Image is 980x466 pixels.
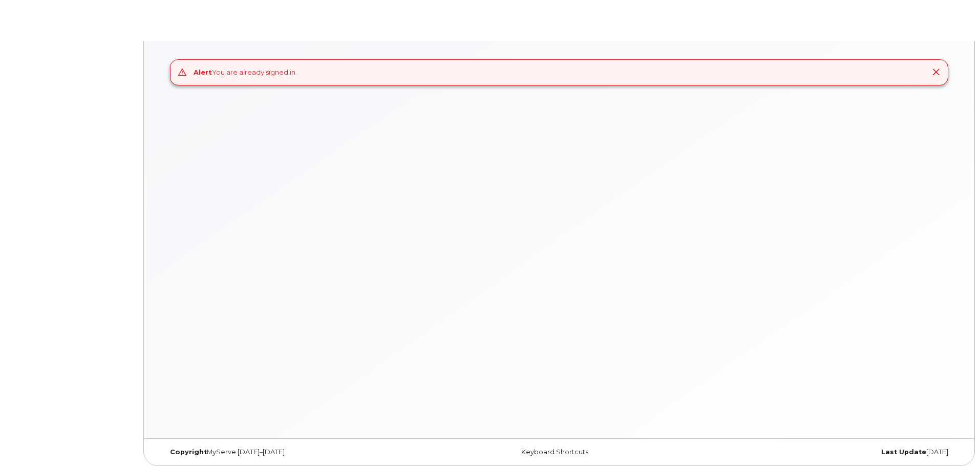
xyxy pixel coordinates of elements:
strong: Last Update [881,448,926,456]
div: MyServe [DATE]–[DATE] [162,448,427,456]
div: [DATE] [691,448,956,456]
strong: Copyright [170,448,207,456]
div: You are already signed in. [194,68,297,77]
a: Keyboard Shortcuts [521,448,588,456]
strong: Alert [194,68,212,76]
